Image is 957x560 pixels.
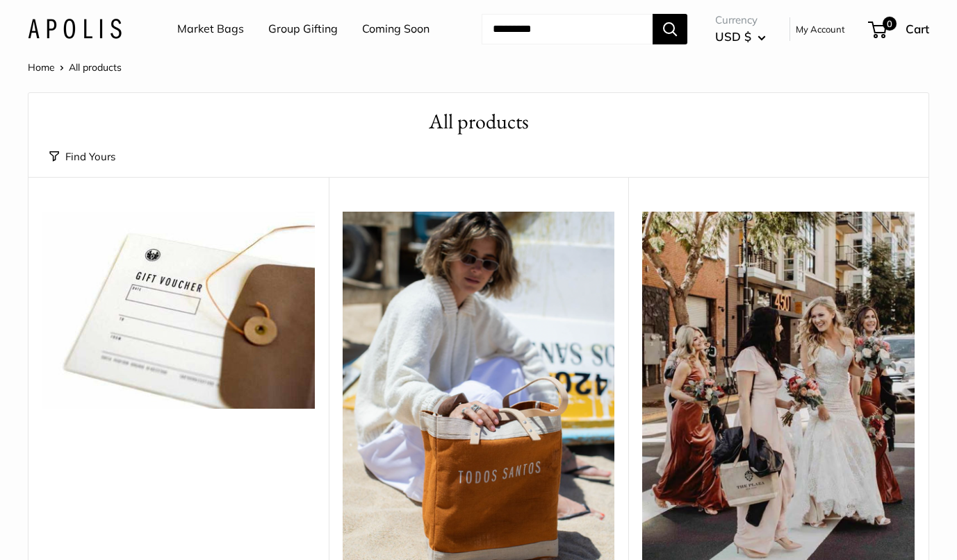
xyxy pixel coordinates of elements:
[177,19,244,40] a: Market Bags
[69,61,122,74] span: All products
[869,18,929,40] a: 0 Cart
[796,21,845,37] a: My Account
[715,29,751,44] span: USD $
[268,19,338,40] a: Group Gifting
[28,61,55,74] a: Home
[49,107,908,137] h1: All products
[653,14,687,44] button: Search
[49,147,115,167] button: Find Yours
[42,212,315,409] img: Apolis Instant E-Gift Voucher
[715,10,766,30] span: Currency
[883,17,897,31] span: 0
[715,26,766,48] button: USD $
[906,22,929,36] span: Cart
[362,19,430,40] a: Coming Soon
[42,212,315,409] a: Apolis Instant E-Gift VoucherApolis Instant E-Gift Voucher
[482,14,653,44] input: Search...
[28,58,122,76] nav: Breadcrumb
[28,19,122,39] img: Apolis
